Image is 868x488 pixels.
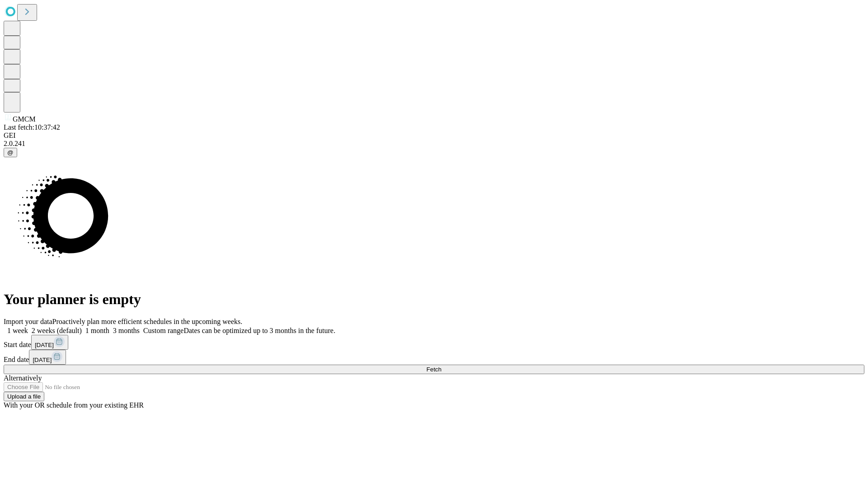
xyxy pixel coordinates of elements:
[52,318,242,325] span: Proactively plan more efficient schedules in the upcoming weeks.
[4,401,144,409] span: With your OR schedule from your existing EHR
[4,350,864,365] div: End date
[4,392,44,401] button: Upload a file
[29,350,66,365] button: [DATE]
[4,318,52,325] span: Import your data
[33,357,52,363] span: [DATE]
[113,327,140,334] span: 3 months
[184,327,335,334] span: Dates can be optimized up to 3 months in the future.
[4,148,17,157] button: @
[4,335,864,350] div: Start date
[4,131,864,140] div: GEI
[7,149,14,156] span: @
[32,327,82,334] span: 2 weeks (default)
[426,366,441,373] span: Fetch
[35,342,54,348] span: [DATE]
[4,140,864,148] div: 2.0.241
[7,327,28,334] span: 1 week
[31,335,68,350] button: [DATE]
[143,327,184,334] span: Custom range
[4,374,42,382] span: Alternatively
[4,123,60,131] span: Last fetch: 10:37:42
[85,327,109,334] span: 1 month
[4,365,864,374] button: Fetch
[13,115,36,123] span: GMCM
[4,291,864,308] h1: Your planner is empty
